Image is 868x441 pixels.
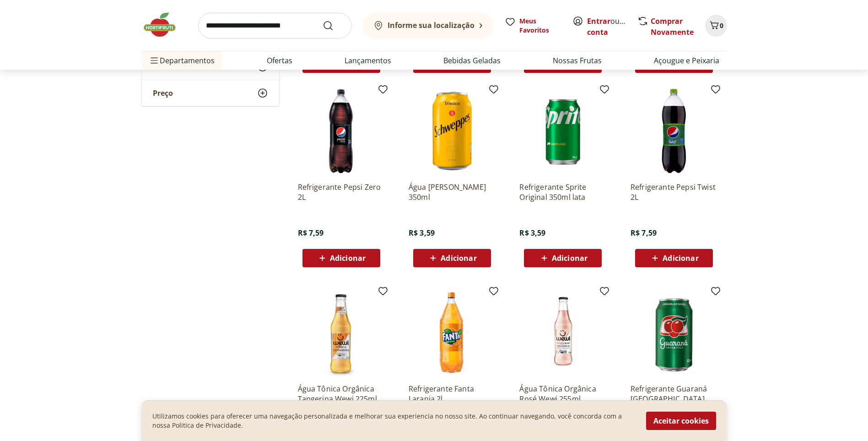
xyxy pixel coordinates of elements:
[651,16,694,37] a: Comprar Novamente
[705,15,727,37] button: Carrinho
[298,228,324,238] span: R$ 7,59
[631,384,717,404] a: Refrigerante Guaraná [GEOGRAPHIC_DATA] 350ml
[631,289,717,376] img: Refrigerante Guaraná Antarctica 350ml
[345,55,391,66] a: Lançamentos
[631,88,717,175] img: Refrigerante Pepsi Twist 2L
[519,228,545,238] span: R$ 3,59
[198,13,352,39] input: search
[553,55,602,66] a: Nossas Frutas
[330,254,366,262] span: Adicionar
[153,88,173,98] span: Preço
[519,182,606,202] a: Refrigerante Sprite Original 350ml lata
[587,16,637,37] a: Criar conta
[635,249,713,267] button: Adicionar
[388,20,474,30] b: Informe sua localização
[323,20,345,31] button: Submit Search
[505,17,561,35] a: Meus Favoritos
[631,228,657,238] span: R$ 7,59
[149,50,160,72] button: Menu
[631,182,717,202] a: Refrigerante Pepsi Twist 2L
[519,384,606,404] a: Água Tônica Orgânica Rosé Wewi 255ml
[149,50,215,72] span: Departamentos
[519,88,606,175] img: Refrigerante Sprite Original 350ml lata
[409,88,496,175] img: Água Tônica Schweppes 350ml
[267,55,292,66] a: Ofertas
[443,55,501,66] a: Bebidas Geladas
[302,249,380,267] button: Adicionar
[720,21,723,30] span: 0
[298,182,385,202] a: Refrigerante Pepsi Zero 2L
[663,254,698,262] span: Adicionar
[519,17,561,35] span: Meus Favoritos
[654,55,719,66] a: Açougue e Peixaria
[413,249,491,267] button: Adicionar
[152,412,635,430] p: Utilizamos cookies para oferecer uma navegação personalizada e melhorar sua experiencia no nosso ...
[142,80,279,106] button: Preço
[646,412,716,430] button: Aceitar cookies
[519,289,606,376] img: Água Tônica Orgânica Rosé Wewi 255ml
[441,254,476,262] span: Adicionar
[141,11,187,39] img: Hortifruti
[298,384,385,404] a: Água Tônica Orgânica Tangerina Wewi 225ml
[587,16,610,26] a: Entrar
[409,289,496,376] img: Refrigerante Fanta Laranja 2l
[298,88,385,175] img: Refrigerante Pepsi Zero 2L
[409,228,435,238] span: R$ 3,59
[409,384,496,404] a: Refrigerante Fanta Laranja 2l
[587,16,628,38] span: ou
[524,249,602,267] button: Adicionar
[363,13,494,39] button: Informe sua localização
[552,254,588,262] span: Adicionar
[298,289,385,376] img: Água Tônica Orgânica Tangerina Wewi 225ml
[409,182,496,202] a: Água [PERSON_NAME] 350ml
